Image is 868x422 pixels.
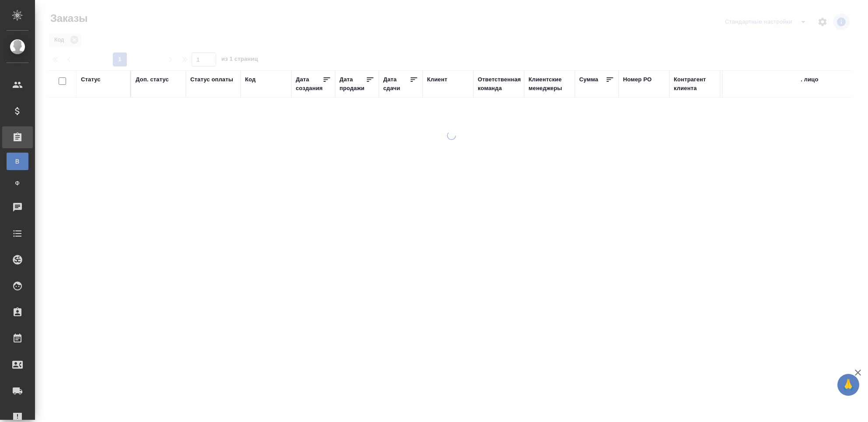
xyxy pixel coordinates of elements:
div: Клиентские менеджеры [528,75,570,93]
div: Доп. статус [136,75,169,84]
div: Контрагент клиента [674,75,716,93]
div: Статус оплаты [190,75,233,84]
button: 🙏 [837,374,859,396]
div: Клиент [427,75,447,84]
a: В [7,153,28,170]
div: Ответственная команда [478,75,521,93]
a: Ф [7,174,28,192]
div: Дата создания [296,75,322,93]
div: Номер PO [623,75,651,84]
div: Код [245,75,255,84]
div: Статус [81,75,101,84]
span: Ф [11,179,24,188]
span: В [11,157,24,166]
div: Сумма [579,75,598,84]
div: Дата продажи [339,75,366,93]
span: 🙏 [841,376,856,394]
div: Дата сдачи [383,75,409,93]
